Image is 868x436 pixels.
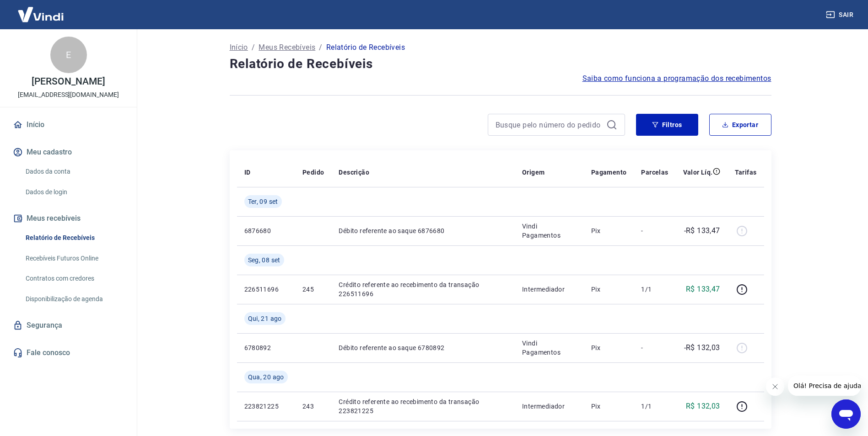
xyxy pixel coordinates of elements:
p: R$ 133,47 [686,284,720,295]
p: Crédito referente ao recebimento da transação 226511696 [339,280,507,298]
button: Meus recebíveis [11,208,126,229]
iframe: Fechar mensagem [766,378,784,396]
a: Início [11,115,126,135]
p: 223821225 [244,402,288,411]
p: Origem [522,168,545,177]
p: Relatório de Recebíveis [326,42,405,53]
p: - [641,226,668,235]
p: Pix [591,343,627,352]
p: Pix [591,285,627,294]
p: Crédito referente ao recebimento da transação 223821225 [339,397,507,415]
a: Relatório de Recebíveis [22,229,126,247]
p: ID [244,168,251,177]
p: Pix [591,402,627,411]
p: Pix [591,226,627,235]
p: -R$ 132,03 [684,342,720,353]
p: 1/1 [641,402,668,411]
p: Tarifas [735,168,757,177]
span: Qui, 21 ago [248,314,282,323]
a: Fale conosco [11,343,126,363]
p: Vindi Pagamentos [522,222,577,240]
button: Exportar [709,114,771,136]
p: / [252,42,255,53]
a: Saiba como funciona a programação dos recebimentos [582,73,771,84]
iframe: Botão para abrir a janela de mensagens [831,399,861,429]
p: 243 [302,402,324,411]
p: [PERSON_NAME] [32,77,105,86]
p: Descrição [339,168,369,177]
p: - [641,343,668,352]
a: Dados da conta [22,162,126,181]
span: Seg, 08 set [248,255,280,265]
p: R$ 132,03 [686,401,720,412]
a: Segurança [11,315,126,335]
p: Intermediador [522,402,577,411]
p: 6876680 [244,226,288,235]
button: Filtros [636,114,698,136]
p: [EMAIL_ADDRESS][DOMAIN_NAME] [18,90,119,100]
p: 6780892 [244,343,288,352]
img: Vindi [11,0,70,28]
p: Valor Líq. [683,168,713,177]
a: Recebíveis Futuros Online [22,249,126,268]
p: 1/1 [641,285,668,294]
span: Ter, 09 set [248,197,278,206]
span: Olá! Precisa de ajuda? [5,6,77,14]
span: Qua, 20 ago [248,372,284,382]
p: 226511696 [244,285,288,294]
a: Contratos com credores [22,269,126,288]
div: E [50,37,87,73]
button: Meu cadastro [11,142,126,162]
p: Pagamento [591,168,627,177]
h4: Relatório de Recebíveis [230,55,771,73]
p: Parcelas [641,168,668,177]
button: Sair [824,6,857,23]
p: 245 [302,285,324,294]
p: Intermediador [522,285,577,294]
input: Busque pelo número do pedido [496,118,603,132]
a: Disponibilização de agenda [22,290,126,308]
p: -R$ 133,47 [684,225,720,236]
a: Início [230,42,248,53]
iframe: Mensagem da empresa [788,376,861,396]
p: Débito referente ao saque 6780892 [339,343,507,352]
p: Pedido [302,168,324,177]
a: Meus Recebíveis [259,42,315,53]
p: Débito referente ao saque 6876680 [339,226,507,235]
a: Dados de login [22,183,126,202]
p: Vindi Pagamentos [522,339,577,357]
p: / [319,42,322,53]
